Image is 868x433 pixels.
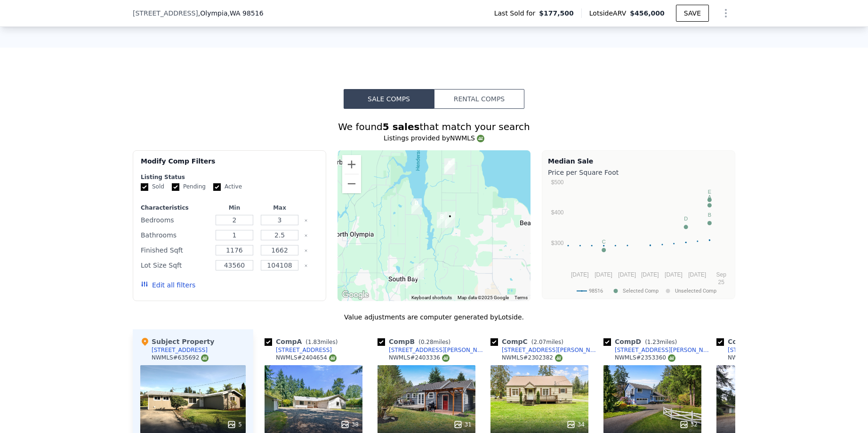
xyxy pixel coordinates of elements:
[630,9,665,17] span: $456,000
[679,420,698,429] div: 32
[410,260,428,283] div: 3411 Sleater Kinney Rd NE
[551,209,564,216] text: $400
[340,289,371,301] a: Open this area in Google Maps (opens a new window)
[441,208,459,231] div: 5230 Puget Rd NE
[213,183,221,191] input: Active
[533,339,546,345] span: 2.07
[675,288,716,294] text: Unselected Comp
[276,346,332,354] div: [STREET_ADDRESS]
[603,337,681,346] div: Comp D
[201,354,209,362] img: NWMLS Logo
[555,354,563,362] img: NWMLS Logo
[453,420,472,429] div: 31
[152,354,209,362] div: NWMLS # 635692
[571,271,589,278] text: [DATE]
[141,244,210,257] div: Finished Sqft
[528,339,567,345] span: ( miles)
[548,156,729,166] div: Median Sale
[441,155,459,178] div: 5426 70th Ave NE
[133,312,735,322] div: Value adjustments are computer generated by Lotside .
[566,420,585,429] div: 34
[551,240,564,246] text: $300
[539,8,574,18] span: $177,500
[227,9,263,17] span: , WA 98516
[458,295,509,300] span: Map data ©2025 Google
[602,239,606,245] text: C
[304,249,308,253] button: Clear
[548,166,729,179] div: Price per Square Foot
[440,155,458,178] div: 5414 70th Ave NE
[502,354,563,362] div: NWMLS # 2302382
[615,346,713,354] div: [STREET_ADDRESS][PERSON_NAME]
[141,213,210,227] div: Bedrooms
[411,294,452,301] button: Keyboard shortcuts
[259,204,300,212] div: Max
[595,271,612,278] text: [DATE]
[152,346,208,354] div: [STREET_ADDRESS]
[708,212,711,218] text: B
[378,337,454,346] div: Comp B
[389,346,487,354] div: [STREET_ADDRESS][PERSON_NAME]
[378,346,487,354] a: [STREET_ADDRESS][PERSON_NAME]
[716,346,784,354] a: [STREET_ADDRESS]
[329,354,337,362] img: NWMLS Logo
[265,346,332,354] a: [STREET_ADDRESS]
[342,155,361,174] button: Zoom in
[172,183,179,191] input: Pending
[548,179,729,297] div: A chart.
[551,179,564,186] text: $500
[421,339,434,345] span: 0.28
[514,295,528,300] a: Terms (opens in new tab)
[589,288,603,294] text: 98516
[494,8,539,18] span: Last Sold for
[708,189,711,195] text: E
[623,288,659,294] text: Selected Comp
[668,354,675,362] img: NWMLS Logo
[502,346,600,354] div: [STREET_ADDRESS][PERSON_NAME]
[133,8,198,18] span: [STREET_ADDRESS]
[641,271,659,278] text: [DATE]
[716,4,735,23] button: Show Options
[344,89,434,109] button: Sale Comps
[198,8,264,18] span: , Olympia
[141,229,210,242] div: Bathrooms
[340,289,371,301] img: Google
[213,183,242,191] label: Active
[676,5,709,22] button: SAVE
[304,219,308,222] button: Clear
[141,259,210,272] div: Lot Size Sqft
[490,346,600,354] a: [STREET_ADDRESS][PERSON_NAME]
[133,133,735,143] div: Listings provided by NWMLS
[490,337,567,346] div: Comp C
[647,339,660,345] span: 1.23
[728,346,784,354] div: [STREET_ADDRESS]
[340,420,359,429] div: 38
[214,204,255,212] div: Min
[615,354,675,362] div: NWMLS # 2353360
[708,194,712,200] text: A
[442,354,450,362] img: NWMLS Logo
[589,8,630,18] span: Lotside ARV
[141,183,148,191] input: Sold
[665,271,683,278] text: [DATE]
[141,183,164,191] label: Sold
[716,271,727,278] text: Sep
[141,173,318,181] div: Listing Status
[688,271,706,278] text: [DATE]
[276,354,337,362] div: NWMLS # 2404654
[728,354,788,362] div: NWMLS # 2423099
[389,354,450,362] div: NWMLS # 2403336
[265,337,341,346] div: Comp A
[227,420,242,429] div: 5
[716,337,793,346] div: Comp E
[141,156,318,173] div: Modify Comp Filters
[304,234,308,237] button: Clear
[140,337,214,346] div: Subject Property
[141,280,195,290] button: Edit all filters
[434,89,524,109] button: Rental Comps
[684,216,688,221] text: D
[641,339,681,345] span: ( miles)
[383,121,420,132] strong: 5 sales
[302,339,341,345] span: ( miles)
[172,183,206,191] label: Pending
